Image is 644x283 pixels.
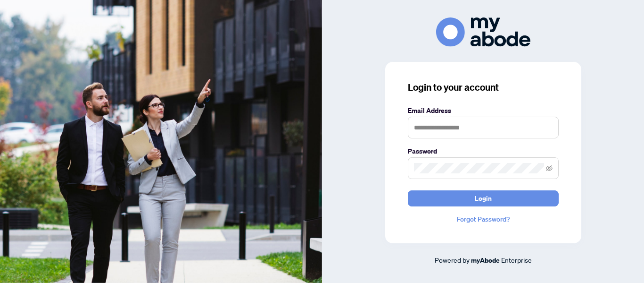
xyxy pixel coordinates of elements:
label: Email Address [408,105,559,116]
a: myAbode [471,255,500,266]
span: Login [475,191,492,206]
label: Password [408,146,559,156]
span: Enterprise [501,256,532,264]
span: eye-invisible [546,165,553,172]
button: Login [408,190,559,206]
h3: Login to your account [408,81,559,94]
a: Forgot Password? [408,214,559,224]
img: ma-logo [436,17,530,46]
span: Powered by [435,256,470,264]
